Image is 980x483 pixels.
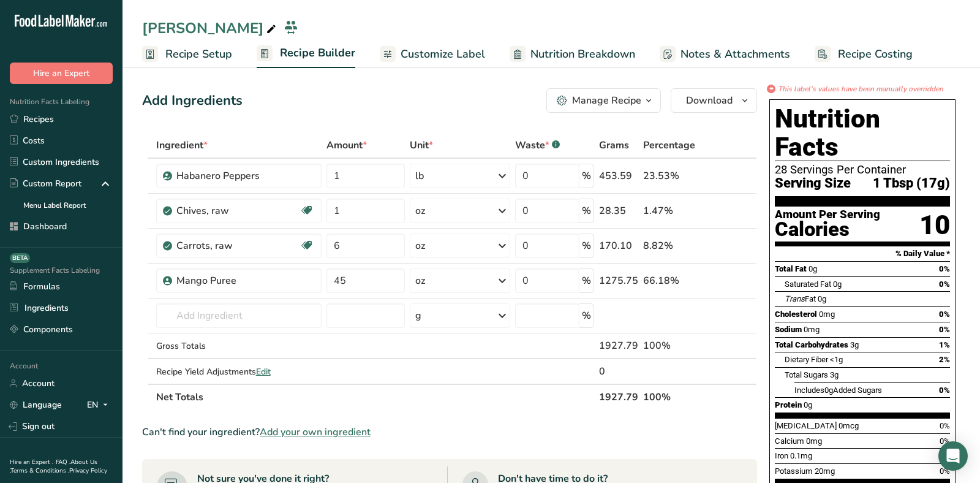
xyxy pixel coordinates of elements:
[680,46,790,63] span: Notes & Attachments
[10,458,97,475] a: About Us .
[142,425,757,439] div: Can't find your ingredient?
[775,436,804,446] span: Calcium
[176,169,315,183] div: Habanero Peppers
[599,203,638,218] div: 28.35
[660,40,790,68] a: Notes & Attachments
[775,176,851,191] span: Serving Size
[643,169,699,183] div: 23.53%
[10,177,81,190] div: Custom Report
[671,88,757,113] button: Download
[10,394,62,416] a: Language
[10,466,69,475] a: Terms & Conditions .
[156,138,208,153] span: Ingredient
[873,176,950,191] span: 1 Tbsp (17g)
[176,273,315,288] div: Mango Puree
[775,221,880,238] div: Calories
[830,355,843,364] span: <1g
[165,46,232,63] span: Recipe Setup
[940,466,950,476] span: 0%
[940,436,950,446] span: 0%
[790,451,812,460] span: 0.1mg
[260,425,371,439] span: Add your own ingredient
[775,264,807,273] span: Total Fat
[69,466,107,475] a: Privacy Policy
[775,325,802,334] span: Sodium
[510,40,635,68] a: Nutrition Breakdown
[785,294,816,303] span: Fat
[410,138,433,153] span: Unit
[806,436,822,446] span: 0mg
[686,93,733,108] span: Download
[643,138,695,153] span: Percentage
[415,203,425,218] div: oz
[775,164,950,176] div: 28 Servings Per Container
[530,46,635,63] span: Nutrition Breakdown
[380,40,485,68] a: Customize Label
[775,310,817,319] span: Cholesterol
[641,384,701,409] th: 100%
[597,384,641,409] th: 1927.79
[176,203,300,218] div: Chives, raw
[87,398,113,413] div: EN
[939,340,950,349] span: 1%
[142,17,279,39] div: [PERSON_NAME]
[415,273,425,288] div: oz
[280,45,355,61] span: Recipe Builder
[785,280,831,289] span: Saturated Fat
[775,209,880,221] div: Amount Per Serving
[775,340,848,349] span: Total Carbohydrates
[775,246,950,261] section: % Daily Value *
[775,466,813,476] span: Potassium
[850,340,859,349] span: 3g
[599,169,638,183] div: 453.59
[939,386,950,395] span: 0%
[775,105,950,161] h1: Nutrition Facts
[10,458,53,466] a: Hire an Expert .
[643,338,699,353] div: 100%
[775,451,788,460] span: Iron
[156,365,322,378] div: Recipe Yield Adjustments
[804,400,812,409] span: 0g
[939,264,950,273] span: 0%
[401,46,485,63] span: Customize Label
[515,138,560,153] div: Waste
[775,400,802,409] span: Protein
[939,325,950,334] span: 0%
[599,338,638,353] div: 1927.79
[415,169,424,183] div: lb
[415,238,425,253] div: oz
[10,63,113,84] button: Hire an Expert
[643,238,699,253] div: 8.82%
[326,138,367,153] span: Amount
[599,364,638,379] div: 0
[778,83,943,94] i: This label's values have been manually overridden
[156,340,322,352] div: Gross Totals
[804,325,820,334] span: 0mg
[839,421,859,430] span: 0mcg
[815,40,913,68] a: Recipe Costing
[830,370,839,379] span: 3g
[819,310,835,319] span: 0mg
[785,355,828,364] span: Dietary Fiber
[257,39,355,69] a: Recipe Builder
[939,280,950,289] span: 0%
[815,466,835,476] span: 20mg
[940,421,950,430] span: 0%
[599,273,638,288] div: 1275.75
[838,46,913,63] span: Recipe Costing
[643,273,699,288] div: 66.18%
[154,384,597,409] th: Net Totals
[142,40,232,68] a: Recipe Setup
[176,238,300,253] div: Carrots, raw
[256,366,271,378] span: Edit
[775,421,837,430] span: [MEDICAL_DATA]
[919,209,950,241] div: 10
[56,458,70,466] a: FAQ .
[785,294,805,303] i: Trans
[156,303,322,328] input: Add Ingredient
[785,370,828,379] span: Total Sugars
[415,308,421,323] div: g
[572,93,641,108] div: Manage Recipe
[599,138,629,153] span: Grams
[142,91,243,111] div: Add Ingredients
